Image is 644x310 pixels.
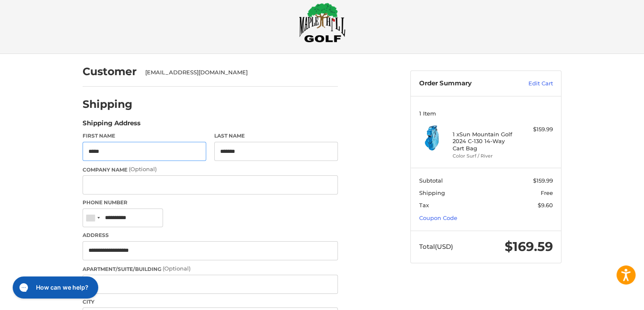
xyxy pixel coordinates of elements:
[129,166,157,172] small: (Optional)
[299,3,345,42] img: Maple Hill Golf
[453,152,517,160] li: Color Surf / River
[453,131,517,152] h4: 1 x Sun Mountain Golf 2024 C-130 14-Way Cart Bag
[83,132,206,140] label: First Name
[510,79,553,88] a: Edit Cart
[538,202,553,209] span: $9.60
[574,287,644,310] iframe: Google Customer Reviews
[145,68,330,77] div: [EMAIL_ADDRESS][DOMAIN_NAME]
[419,110,553,117] h3: 1 Item
[83,231,338,239] label: Address
[419,242,453,251] span: Total (USD)
[83,118,141,132] legend: Shipping Address
[83,98,133,111] h2: Shipping
[419,214,457,221] a: Coupon Code
[520,125,553,134] div: $159.99
[83,265,338,273] label: Apartment/Suite/Building
[419,202,429,209] span: Tax
[419,177,443,184] span: Subtotal
[83,65,137,78] h2: Customer
[83,165,338,174] label: Company Name
[214,132,338,140] label: Last Name
[533,177,553,184] span: $159.99
[541,189,553,196] span: Free
[83,298,338,306] label: City
[505,239,553,254] span: $169.59
[419,79,510,88] h3: Order Summary
[419,189,445,196] span: Shipping
[163,265,191,272] small: (Optional)
[8,273,100,302] iframe: Gorgias live chat messenger
[83,199,338,206] label: Phone Number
